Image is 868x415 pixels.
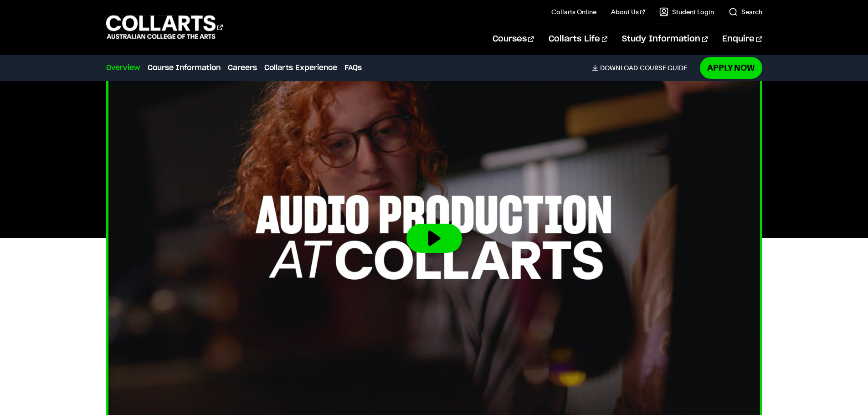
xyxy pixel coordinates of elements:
a: About Us [611,7,645,16]
div: Go to homepage [106,14,223,40]
a: Collarts Life [549,24,607,54]
a: Courses [493,24,534,54]
a: Collarts Experience [264,62,337,73]
a: Enquire [722,24,762,54]
a: FAQs [344,62,362,73]
a: Student Login [659,7,714,16]
a: Overview [106,62,140,73]
a: Search [729,7,762,16]
a: Careers [228,62,257,73]
span: Download [600,64,638,72]
a: Apply Now [700,57,762,78]
a: Study Information [622,24,708,54]
a: DownloadCourse Guide [592,64,694,72]
a: Collarts Online [551,7,596,16]
a: Course Information [148,62,221,73]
